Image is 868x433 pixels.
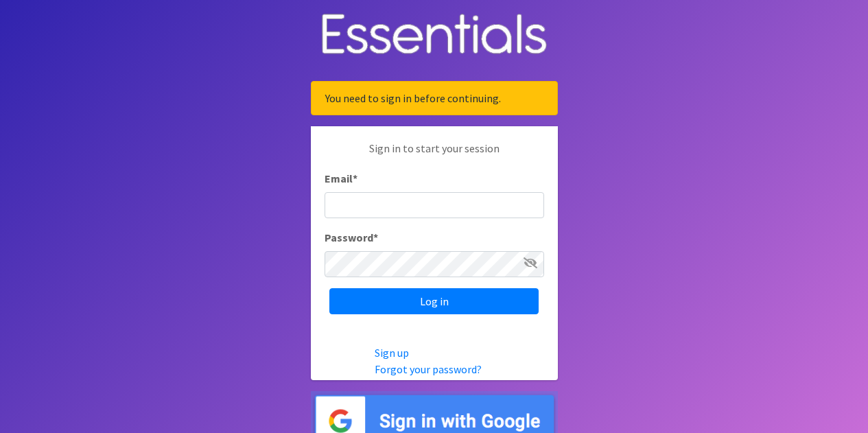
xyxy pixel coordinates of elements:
label: Email [325,170,357,187]
abbr: required [353,172,357,185]
div: You need to sign in before continuing. [311,81,558,115]
input: Log in [329,288,539,314]
label: Password [325,229,378,246]
a: Sign up [375,346,409,360]
p: Sign in to start your session [325,140,544,170]
abbr: required [373,231,378,244]
a: Forgot your password? [375,362,482,376]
